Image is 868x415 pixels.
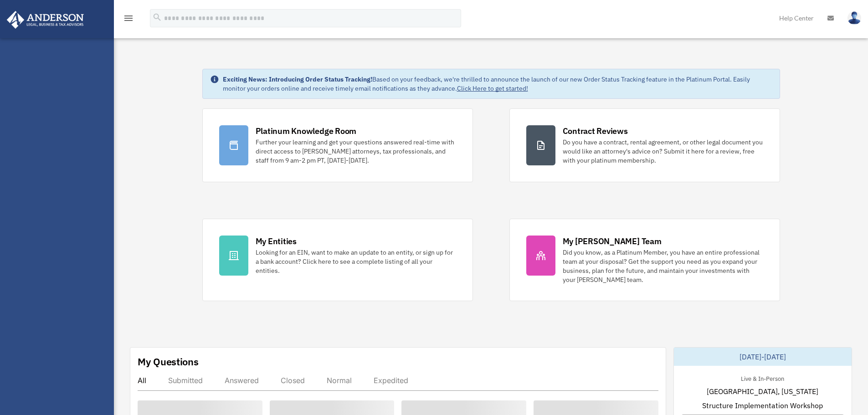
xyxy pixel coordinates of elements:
img: Anderson Advisors Platinum Portal [4,11,87,29]
div: Looking for an EIN, want to make an update to an entity, or sign up for a bank account? Click her... [256,248,456,275]
strong: Exciting News: Introducing Order Status Tracking! [223,75,372,83]
span: Structure Implementation Workshop [702,400,823,411]
a: menu [123,16,134,24]
a: Contract Reviews Do you have a contract, rental agreement, or other legal document you would like... [509,108,780,182]
div: Do you have a contract, rental agreement, or other legal document you would like an attorney's ad... [563,138,763,165]
div: Contract Reviews [563,125,628,137]
a: Platinum Knowledge Room Further your learning and get your questions answered real-time with dire... [202,108,473,182]
a: My Entities Looking for an EIN, want to make an update to an entity, or sign up for a bank accoun... [202,219,473,301]
div: Based on your feedback, we're thrilled to announce the launch of our new Order Status Tracking fe... [223,75,772,93]
div: Closed [281,376,305,385]
div: All [138,376,146,385]
span: [GEOGRAPHIC_DATA], [US_STATE] [707,386,818,397]
div: Submitted [168,376,203,385]
div: My Entities [256,236,297,247]
div: My Questions [138,355,199,369]
div: Did you know, as a Platinum Member, you have an entire professional team at your disposal? Get th... [563,248,763,284]
a: Click Here to get started! [457,84,528,92]
i: search [152,12,162,22]
div: Expedited [374,376,408,385]
img: User Pic [847,11,861,25]
div: My [PERSON_NAME] Team [563,236,662,247]
div: [DATE]-[DATE] [674,348,852,366]
i: menu [123,13,134,24]
a: My [PERSON_NAME] Team Did you know, as a Platinum Member, you have an entire professional team at... [509,219,780,301]
div: Normal [327,376,352,385]
div: Answered [225,376,259,385]
div: Live & In-Person [734,373,791,383]
div: Further your learning and get your questions answered real-time with direct access to [PERSON_NAM... [256,138,456,165]
div: Platinum Knowledge Room [256,125,357,137]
